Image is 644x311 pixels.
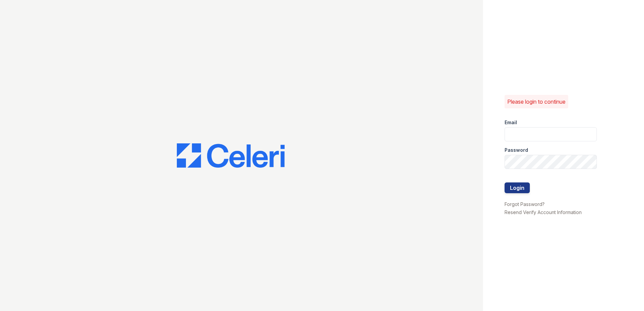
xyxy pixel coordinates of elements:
img: CE_Logo_Blue-a8612792a0a2168367f1c8372b55b34899dd931a85d93a1a3d3e32e68fde9ad4.png [177,143,285,168]
a: Forgot Password? [505,201,545,207]
label: Password [505,147,528,153]
button: Login [505,182,530,193]
p: Please login to continue [507,98,566,106]
a: Resend Verify Account Information [505,209,582,215]
label: Email [505,119,517,126]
